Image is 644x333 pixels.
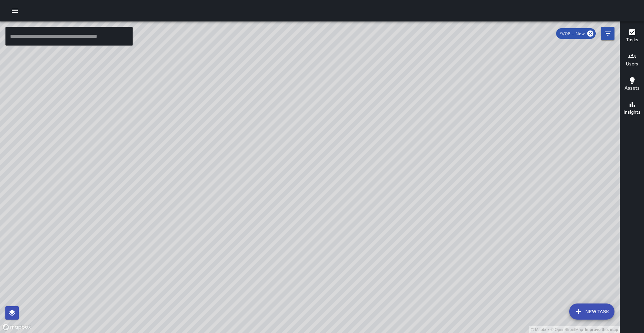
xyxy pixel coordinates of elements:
button: Users [620,48,644,72]
h6: Insights [624,109,641,116]
div: 9/08 — Now [556,28,596,39]
h6: Users [626,60,638,68]
h6: Assets [625,85,640,92]
button: Filters [601,27,614,40]
h6: Tasks [626,36,638,44]
button: Tasks [620,24,644,48]
span: 9/08 — Now [556,31,589,37]
button: Assets [620,72,644,97]
button: Insights [620,97,644,121]
button: New Task [569,303,614,320]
